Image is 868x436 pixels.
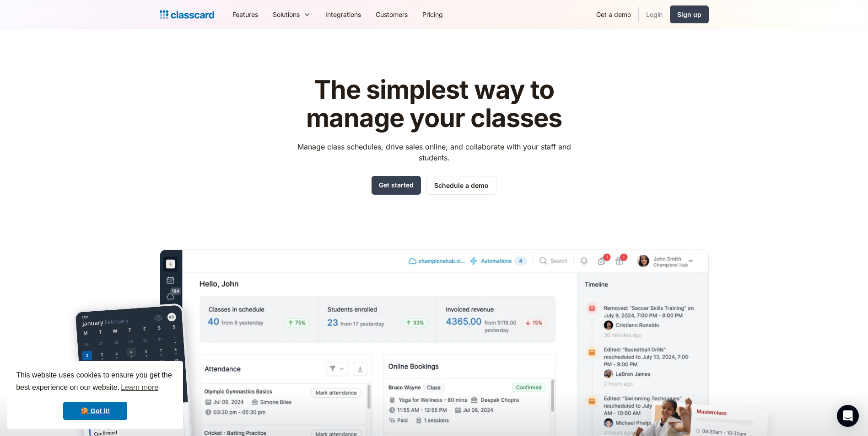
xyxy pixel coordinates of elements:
[426,176,496,195] a: Schedule a demo
[589,4,638,25] a: Get a demo
[837,405,859,427] div: Open Intercom Messenger
[415,4,450,25] a: Pricing
[368,4,415,25] a: Customers
[273,10,300,19] div: Solutions
[677,10,701,19] div: Sign up
[372,176,421,195] a: Get started
[318,4,368,25] a: Integrations
[670,5,709,23] a: Sign up
[16,370,174,394] span: This website uses cookies to ensure you get the best experience on our website.
[289,76,579,132] h1: The simplest way to manage your classes
[160,8,214,21] a: home
[119,381,160,394] a: learn more about cookies
[289,141,579,163] p: Manage class schedules, drive sales online, and collaborate with your staff and students.
[7,361,183,429] div: cookieconsent
[639,4,670,25] a: Login
[225,4,265,25] a: Features
[265,4,318,25] div: Solutions
[63,402,127,420] a: dismiss cookie message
